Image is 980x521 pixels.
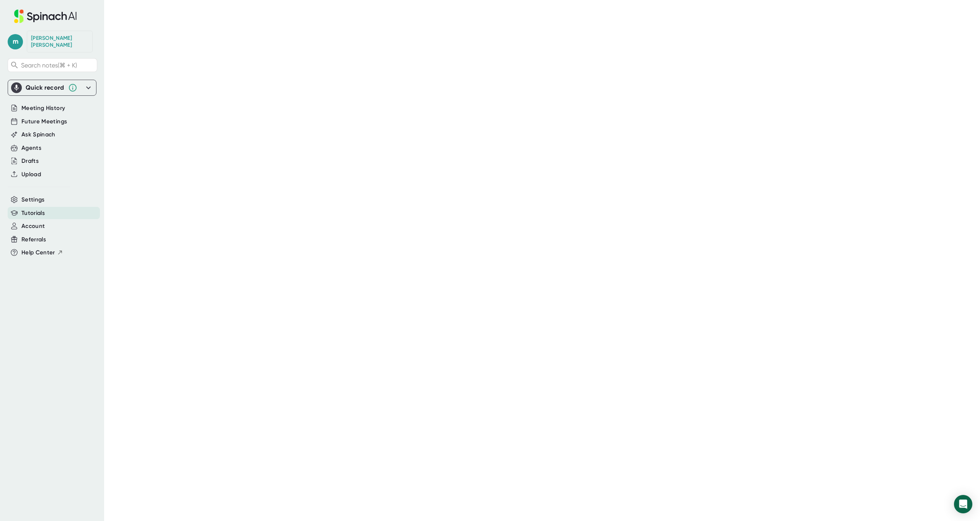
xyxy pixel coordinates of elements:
[31,35,88,48] div: Michael Paul
[21,248,63,257] button: Help Center
[21,157,39,165] button: Drafts
[21,195,45,204] button: Settings
[21,209,45,218] button: Tutorials
[21,130,56,139] button: Ask Spinach
[21,62,77,69] span: Search notes (⌘ + K)
[26,84,64,92] div: Quick record
[21,117,67,126] button: Future Meetings
[21,144,41,152] button: Agents
[21,222,45,231] button: Account
[11,80,93,95] div: Quick record
[954,495,972,513] div: Open Intercom Messenger
[21,235,46,244] button: Referrals
[21,104,65,113] button: Meeting History
[21,248,55,257] span: Help Center
[8,34,23,49] span: m
[21,170,41,179] button: Upload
